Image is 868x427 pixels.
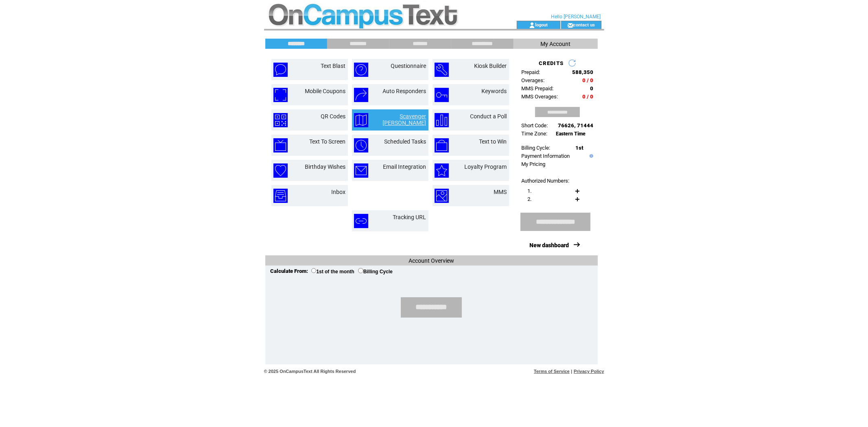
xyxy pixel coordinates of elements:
a: QR Codes [321,113,346,120]
img: conduct-a-poll.png [435,113,449,127]
img: birthday-wishes.png [273,163,288,178]
span: MMS Overages: [522,94,558,100]
a: Payment Information [522,153,570,159]
img: contact_us_icon.gif [567,22,573,28]
span: Prepaid: [522,69,540,75]
a: Keywords [482,88,507,94]
a: Auto Responders [383,88,426,94]
span: Billing Cycle: [522,145,551,151]
span: MMS Prepaid: [522,85,554,91]
span: My Account [540,41,571,47]
a: Mobile Coupons [305,88,346,94]
label: 1st of the month [311,269,354,274]
img: qr-codes.png [273,113,288,127]
span: 1. [528,188,532,194]
a: logout [535,22,548,27]
a: Text To Screen [310,138,346,145]
span: 2. [528,196,532,202]
img: loyalty-program.png [435,163,449,178]
input: Billing Cycle [358,268,363,273]
a: Text Blast [321,63,346,69]
img: help.gif [588,154,593,158]
a: Text to Win [479,138,507,145]
img: text-blast.png [273,63,288,77]
img: scheduled-tasks.png [354,138,368,152]
span: Time Zone: [522,131,548,137]
span: | [571,369,572,374]
a: Loyalty Program [465,163,507,170]
a: Scavenger [PERSON_NAME] [383,113,426,126]
a: Kiosk Builder [474,63,507,69]
span: Overages: [522,77,545,83]
img: mobile-coupons.png [273,88,288,102]
span: 0 / 0 [583,77,594,83]
span: 0 / 0 [583,94,594,100]
a: Email Integration [383,163,426,170]
span: 588,350 [573,69,594,75]
a: Questionnaire [391,63,426,69]
span: Short Code: [522,122,548,129]
a: contact us [573,22,595,27]
img: email-integration.png [354,163,368,178]
a: MMS [494,189,507,195]
a: Inbox [332,189,346,195]
span: 76626, 71444 [558,122,594,129]
span: 0 [590,85,594,91]
a: Conduct a Poll [470,113,507,120]
img: tracking-url.png [354,214,368,228]
span: Authorized Numbers: [522,178,570,184]
img: text-to-win.png [435,138,449,152]
a: New dashboard [530,242,569,248]
span: © 2025 OnCampusText All Rights Reserved [264,369,356,374]
span: 1st [576,145,584,151]
img: text-to-screen.png [273,138,288,152]
a: Scheduled Tasks [385,138,426,145]
span: Account Overview [409,257,454,264]
img: account_icon.gif [529,22,535,28]
a: Terms of Service [534,369,570,374]
span: Eastern Time [556,131,586,137]
a: Privacy Policy [574,369,604,374]
a: Tracking URL [393,214,426,220]
img: auto-responders.png [354,88,368,102]
img: questionnaire.png [354,63,368,77]
span: Calculate From: [271,268,308,274]
img: scavenger-hunt.png [354,113,368,127]
img: keywords.png [435,88,449,102]
img: kiosk-builder.png [435,63,449,77]
span: Hello [PERSON_NAME] [551,14,601,20]
label: Billing Cycle [358,269,393,274]
img: inbox.png [273,189,288,203]
input: 1st of the month [311,268,317,273]
a: My Pricing [522,161,546,167]
img: mms.png [435,189,449,203]
a: Birthday Wishes [305,163,346,170]
span: CREDITS [539,60,564,66]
